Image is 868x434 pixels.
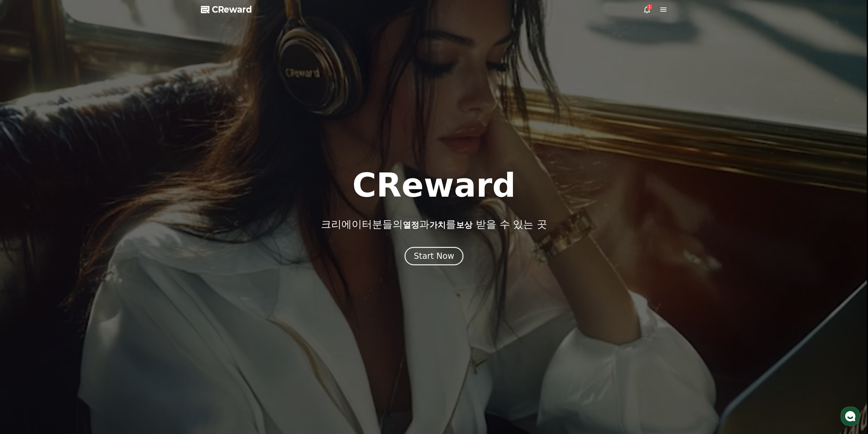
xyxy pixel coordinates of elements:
p: 크리에이터분들의 과 를 받을 수 있는 곳 [321,218,547,230]
span: 가치 [429,220,446,230]
div: 1 [647,4,652,10]
span: CReward [212,4,252,15]
a: 1 [643,5,651,14]
h1: CReward [352,169,516,202]
button: Start Now [404,247,464,265]
span: 열정 [403,220,419,230]
span: 보상 [456,220,472,230]
a: CReward [201,4,252,15]
a: Start Now [404,254,464,260]
div: Start Now [414,251,454,262]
